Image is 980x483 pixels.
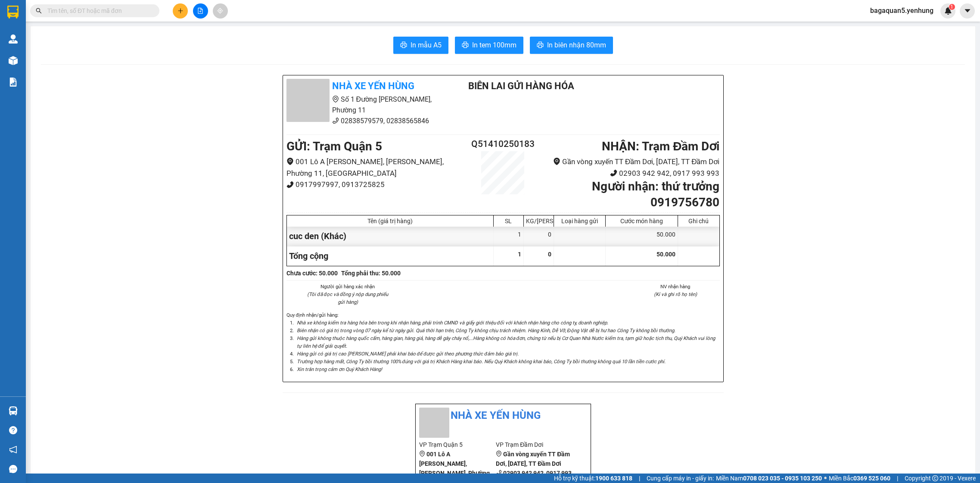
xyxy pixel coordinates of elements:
[494,227,524,246] div: 1
[297,335,715,349] i: Hàng gửi không thuộc hàng quốc cấm, hàng gian, hàng giả, hàng dễ gây cháy nổ,...Hàng không có hóa...
[9,78,18,87] img: solution-icon
[610,169,617,177] span: phone
[462,41,469,50] span: printer
[9,446,17,454] span: notification
[608,218,675,224] div: Cước món hàng
[297,351,519,357] i: Hàng gửi có giá trị cao [PERSON_NAME] phải khai báo để được gửi theo phương thức đảm bảo giá trị.
[411,40,442,50] span: In mẫu A5
[932,475,938,481] span: copyright
[539,168,719,179] li: 02903 942 942, 0917 993 993
[496,440,573,449] li: VP Trạm Đầm Dơi
[297,320,608,326] i: Nhà xe không kiểm tra hàng hóa bên trong khi nhận hàng, phải trình CMND và giấy giới thiệu đối vớ...
[9,426,17,434] span: question-circle
[468,81,574,91] b: BIÊN LAI GỬI HÀNG HÓA
[286,158,294,165] span: environment
[9,56,18,65] img: warehouse-icon
[9,465,17,473] span: message
[341,270,401,277] b: Tổng phải thu: 50.000
[960,3,975,19] button: caret-down
[553,158,560,165] span: environment
[419,451,425,457] span: environment
[307,291,388,305] i: (Tôi đã đọc và đồng ý nộp dung phiếu gửi hàng)
[7,6,19,19] img: logo-vxr
[286,156,467,179] li: 001 Lô A [PERSON_NAME], [PERSON_NAME], Phường 11, [GEOGRAPHIC_DATA]
[289,251,328,261] span: Tổng cộng
[47,6,149,16] input: Tìm tên, số ĐT hoặc mã đơn
[286,270,338,277] b: Chưa cước : 50.000
[286,94,447,115] li: Số 1 Đường [PERSON_NAME], Phường 11
[197,8,203,14] span: file-add
[332,117,339,124] span: phone
[548,251,551,258] span: 0
[419,408,587,424] li: Nhà xe Yến Hùng
[518,251,521,258] span: 1
[9,406,18,415] img: warehouse-icon
[602,139,719,153] b: NHẬN : Trạm Đầm Dơi
[177,8,184,14] span: plus
[472,40,516,50] span: In tem 100mm
[496,218,521,224] div: SL
[595,475,632,482] strong: 1900 633 818
[217,8,223,14] span: aim
[332,81,414,91] b: Nhà xe Yến Hùng
[680,218,717,224] div: Ghi chú
[829,474,890,483] span: Miền Bắc
[332,96,339,103] span: environment
[592,179,719,209] b: Người nhận : thứ trưởng 0919756780
[297,358,666,365] i: Trường hợp hàng mất, Công Ty bồi thường 100% đúng với giá trị Khách Hàng khai báo. Nếu Quý Khách ...
[9,34,18,44] img: warehouse-icon
[647,474,714,483] span: Cung cấp máy in - giấy in:
[400,41,407,50] span: printer
[824,477,827,480] span: ⚪️
[297,327,675,333] i: Biên nhận có giá trị trong vòng 07 ngày kể từ ngày gửi. Quá thời hạn trên, Công Ty không chịu trá...
[530,37,613,54] button: printerIn biên nhận 80mm
[631,283,720,290] li: NV nhận hàng
[539,156,719,168] li: Gần vòng xuyến TT Đầm Dơi, [DATE], TT Đầm Dơi
[213,3,228,19] button: aim
[656,251,675,258] span: 50.000
[297,366,382,372] i: Xin trân trọng cảm ơn Quý Khách Hàng!
[556,218,603,224] div: Loại hàng gửi
[524,227,554,246] div: 0
[286,139,382,153] b: GỬI : Trạm Quận 5
[554,474,632,483] span: Hỗ trợ kỹ thuật:
[537,41,544,50] span: printer
[286,179,467,190] li: 0917997997, 0913725825
[393,37,448,54] button: printerIn mẫu A5
[949,4,955,10] sup: 1
[304,283,392,290] li: Người gửi hàng xác nhận
[950,4,953,10] span: 1
[496,451,570,467] b: Gần vòng xuyến TT Đầm Dơi, [DATE], TT Đầm Dơi
[863,5,940,16] span: bagaquan5.yenhung
[496,451,502,457] span: environment
[455,37,523,54] button: printerIn tem 100mm
[639,474,640,483] span: |
[286,115,447,126] li: 02838579579, 02838565846
[419,440,496,449] li: VP Trạm Quận 5
[496,470,502,476] span: phone
[964,7,971,15] span: caret-down
[716,474,822,483] span: Miền Nam
[289,218,491,224] div: Tên (giá trị hàng)
[36,8,42,14] span: search
[193,3,208,19] button: file-add
[467,137,539,151] h2: Q51410250183
[897,474,898,483] span: |
[547,40,606,50] span: In biên nhận 80mm
[853,475,890,482] strong: 0369 525 060
[173,3,188,19] button: plus
[286,181,294,188] span: phone
[654,291,697,297] i: (Kí và ghi rõ họ tên)
[606,227,678,246] div: 50.000
[944,7,952,15] img: icon-new-feature
[526,218,551,224] div: KG/[PERSON_NAME]
[287,227,494,246] div: cuc den (Khác)
[286,311,720,374] div: Quy định nhận/gửi hàng :
[743,475,822,482] strong: 0708 023 035 - 0935 103 250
